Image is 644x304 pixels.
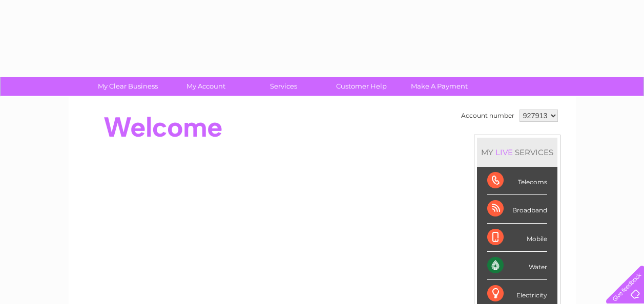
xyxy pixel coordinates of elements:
a: Customer Help [319,77,404,96]
div: Mobile [487,224,547,252]
div: Telecoms [487,167,547,195]
a: Services [241,77,326,96]
div: LIVE [493,147,515,157]
a: My Clear Business [86,77,170,96]
a: My Account [163,77,248,96]
div: Water [487,252,547,280]
div: Broadband [487,195,547,223]
div: MY SERVICES [477,138,557,167]
td: Account number [459,107,517,124]
a: Make A Payment [397,77,482,96]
